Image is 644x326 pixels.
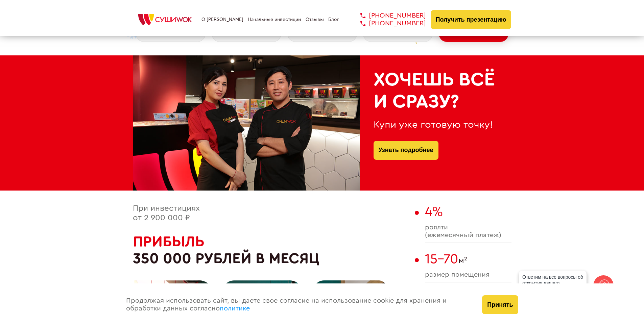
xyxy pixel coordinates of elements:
span: 15-70 [425,252,458,266]
a: [PHONE_NUMBER] [350,12,426,20]
a: Начальные инвестиции [248,17,301,22]
h2: Хочешь всё и сразу? [374,69,498,112]
a: политике [220,305,250,312]
a: О [PERSON_NAME] [201,17,243,22]
button: Узнать подробнее [374,141,438,160]
span: 4% [425,205,443,219]
a: Узнать подробнее [379,141,433,160]
span: м² [425,251,511,267]
span: размер помещения [425,271,511,279]
div: Продолжая использовать сайт, вы даете свое согласие на использование cookie для хранения и обрабо... [119,283,476,326]
h2: 350 000 рублей в месяц [133,233,411,267]
div: Купи уже готовую точку! [374,119,498,130]
a: Отзывы [306,17,324,22]
span: роялти (ежемесячный платеж) [425,224,511,239]
button: Получить презентацию [431,10,511,29]
a: [PHONE_NUMBER] [350,20,426,27]
span: При инвестициях от 2 900 000 ₽ [133,204,200,222]
img: СУШИWOK [133,12,197,27]
div: Ответим на все вопросы об открытии вашего [PERSON_NAME]! [519,271,587,296]
span: Прибыль [133,234,205,249]
button: Принять [482,295,518,314]
a: Блог [328,17,339,22]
